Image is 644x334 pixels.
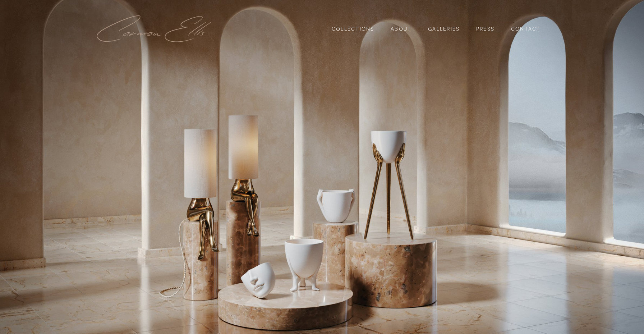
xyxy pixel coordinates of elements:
[97,15,212,42] img: Carmen Ellis Studio
[332,23,374,35] a: Collections
[428,25,460,32] a: Galleries
[511,23,541,35] a: Contact
[476,23,494,35] a: Press
[391,25,411,32] a: About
